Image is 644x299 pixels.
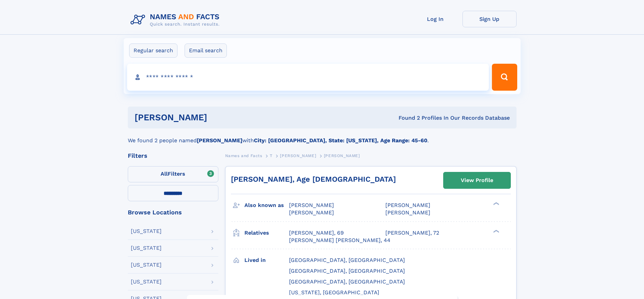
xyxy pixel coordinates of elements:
[492,229,500,233] div: ❯
[280,151,316,160] a: [PERSON_NAME]
[385,229,439,237] a: [PERSON_NAME], 72
[197,137,242,144] b: [PERSON_NAME]
[492,64,517,91] button: Search Button
[254,137,427,144] b: City: [GEOGRAPHIC_DATA], State: [US_STATE], Age Range: 45-60
[225,151,262,160] a: Names and Facts
[280,153,316,158] span: [PERSON_NAME]
[289,229,344,237] a: [PERSON_NAME], 69
[289,289,379,296] span: [US_STATE], [GEOGRAPHIC_DATA]
[462,11,517,27] a: Sign Up
[131,279,162,285] div: [US_STATE]
[289,237,390,244] a: [PERSON_NAME] [PERSON_NAME], 44
[270,151,272,160] a: T
[270,153,272,158] span: T
[131,262,162,268] div: [US_STATE]
[244,200,289,211] h3: Also known as
[131,245,162,251] div: [US_STATE]
[131,229,162,234] div: [US_STATE]
[444,172,510,188] a: View Profile
[289,278,405,285] span: [GEOGRAPHIC_DATA], [GEOGRAPHIC_DATA]
[185,43,227,58] label: Email search
[289,268,405,274] span: [GEOGRAPHIC_DATA], [GEOGRAPHIC_DATA]
[161,171,168,177] span: All
[289,202,334,208] span: [PERSON_NAME]
[461,173,493,188] div: View Profile
[128,166,218,182] label: Filters
[289,209,334,216] span: [PERSON_NAME]
[128,153,218,159] div: Filters
[231,175,396,183] a: [PERSON_NAME], Age [DEMOGRAPHIC_DATA]
[129,43,177,58] label: Regular search
[324,153,360,158] span: [PERSON_NAME]
[289,257,405,263] span: [GEOGRAPHIC_DATA], [GEOGRAPHIC_DATA]
[128,209,218,215] div: Browse Locations
[128,128,517,145] div: We found 2 people named with .
[385,209,430,216] span: [PERSON_NAME]
[127,64,489,91] input: search input
[244,255,289,266] h3: Lived in
[385,202,430,208] span: [PERSON_NAME]
[492,202,500,206] div: ❯
[408,11,462,27] a: Log In
[303,114,510,122] div: Found 2 Profiles In Our Records Database
[135,113,303,122] h1: [PERSON_NAME]
[128,11,225,29] img: Logo Names and Facts
[244,227,289,239] h3: Relatives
